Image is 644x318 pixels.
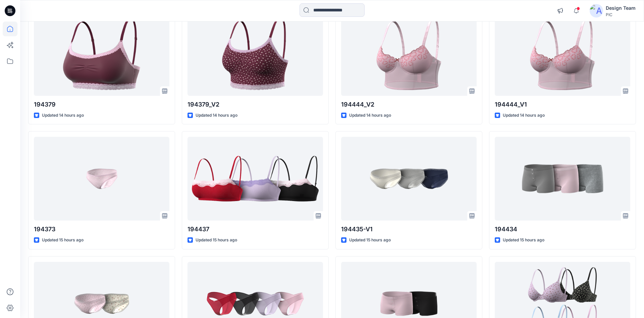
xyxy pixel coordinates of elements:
[341,225,477,234] p: 194435-V1
[196,237,237,244] p: Updated 15 hours ago
[196,112,237,119] p: Updated 14 hours ago
[34,137,169,221] a: 194373
[495,137,630,221] a: 194434
[503,112,545,119] p: Updated 14 hours ago
[495,100,630,109] p: 194444_V1
[187,137,323,221] a: 194437
[606,4,636,12] div: Design Team
[341,100,477,109] p: 194444_V2
[42,237,84,244] p: Updated 15 hours ago
[495,12,630,96] a: 194444_V1
[42,112,84,119] p: Updated 14 hours ago
[503,237,544,244] p: Updated 15 hours ago
[590,4,603,17] img: avatar
[34,225,169,234] p: 194373
[349,237,391,244] p: Updated 15 hours ago
[187,100,323,109] p: 194379_V2
[495,225,630,234] p: 194434
[349,112,391,119] p: Updated 14 hours ago
[606,12,636,17] div: PIC
[187,12,323,96] a: 194379_V2
[34,12,169,96] a: 194379
[341,12,477,96] a: 194444_V2
[341,137,477,221] a: 194435-V1
[187,225,323,234] p: 194437
[34,100,169,109] p: 194379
